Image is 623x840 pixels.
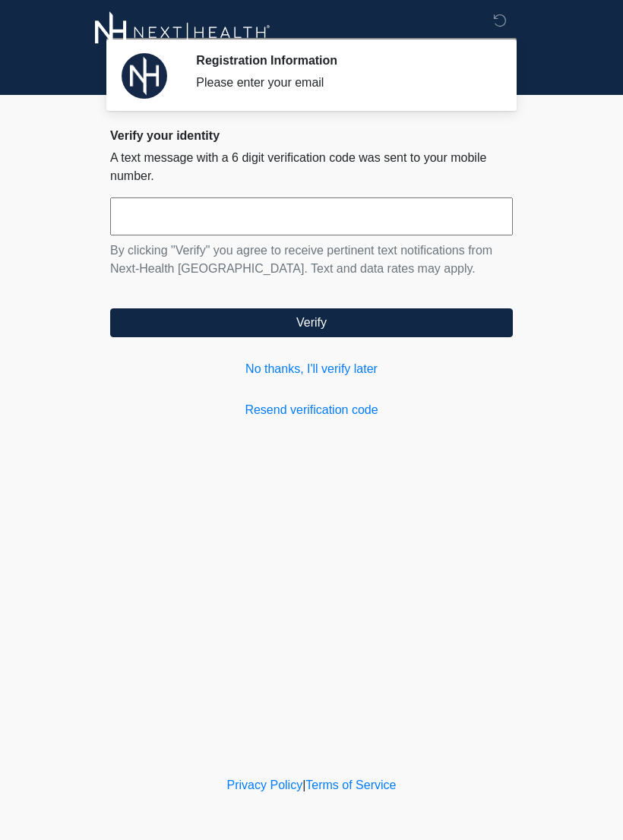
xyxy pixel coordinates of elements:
[110,242,513,278] p: By clicking "Verify" you agree to receive pertinent text notifications from Next-Health [GEOGRAPH...
[305,778,396,791] a: Terms of Service
[110,360,513,378] a: No thanks, I'll verify later
[227,778,303,791] a: Privacy Policy
[110,149,513,185] p: A text message with a 6 digit verification code was sent to your mobile number.
[122,53,167,99] img: Agent Avatar
[196,74,490,92] div: Please enter your email
[110,401,513,419] a: Resend verification code
[302,778,305,791] a: |
[110,308,513,337] button: Verify
[110,128,513,143] h2: Verify your identity
[95,11,270,53] img: Next-Health Woodland Hills Logo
